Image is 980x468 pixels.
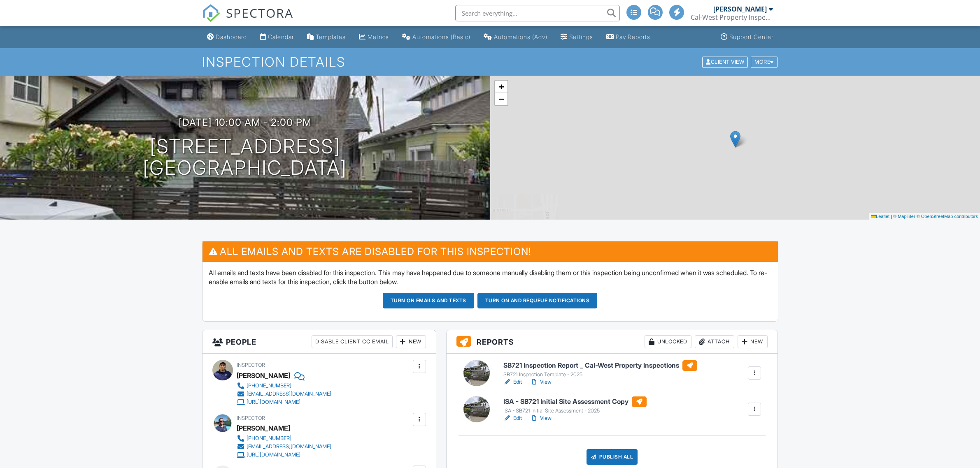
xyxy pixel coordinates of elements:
[891,214,892,219] span: |
[498,81,504,92] span: +
[237,443,331,451] a: [EMAIL_ADDRESS][DOMAIN_NAME]
[503,396,647,407] h6: ISA - SB721 Initial Site Assessment Copy
[368,33,389,40] div: Metrics
[477,293,598,308] button: Turn on and Requeue Notifications
[702,56,748,67] div: Client View
[530,378,552,386] a: View
[917,214,978,219] a: © OpenStreetMap contributors
[247,399,300,405] div: [URL][DOMAIN_NAME]
[247,435,291,442] div: [PHONE_NUMBER]
[503,408,647,414] div: ISA - SB721 Initial Site Assessment - 2025
[893,214,915,219] a: © MapTiler
[569,33,593,40] div: Settings
[203,241,778,262] h3: All emails and texts are disabled for this inspection!
[495,81,507,93] a: Zoom in
[498,94,504,104] span: −
[237,382,331,390] a: [PHONE_NUMBER]
[713,5,767,13] div: [PERSON_NAME]
[216,33,247,40] div: Dashboard
[503,360,697,371] h6: SB721 Inspection Report _ Cal-West Property Inspections
[247,443,331,450] div: [EMAIL_ADDRESS][DOMAIN_NAME]
[237,398,331,406] a: [URL][DOMAIN_NAME]
[871,214,889,219] a: Leaflet
[730,131,740,148] img: Marker
[383,293,474,308] button: Turn on emails and texts
[316,33,346,40] div: Templates
[399,30,474,45] a: Automations (Basic)
[494,33,547,40] div: Automations (Adv)
[237,415,265,421] span: Inspector
[203,330,436,354] h3: People
[268,33,294,40] div: Calendar
[616,33,650,40] div: Pay Reports
[503,371,697,378] div: SB721 Inspection Template - 2025
[447,330,778,354] h3: Reports
[204,30,250,45] a: Dashboard
[247,452,300,458] div: [URL][DOMAIN_NAME]
[480,30,551,45] a: Automations (Advanced)
[530,414,552,422] a: View
[701,58,750,65] a: Client View
[751,56,777,67] div: More
[247,382,291,389] div: [PHONE_NUMBER]
[717,30,777,45] a: Support Center
[143,136,347,179] h1: [STREET_ADDRESS] [GEOGRAPHIC_DATA]
[237,434,331,443] a: [PHONE_NUMBER]
[738,335,768,348] div: New
[455,5,620,21] input: Search everything...
[396,335,426,348] div: New
[202,55,778,69] h1: Inspection Details
[412,33,470,40] div: Automations (Basic)
[495,93,507,105] a: Zoom out
[691,13,773,21] div: Cal-West Property Inspections
[503,396,647,415] a: ISA - SB721 Initial Site Assessment Copy ISA - SB721 Initial Site Assessment - 2025
[603,30,654,45] a: Pay Reports
[503,414,522,422] a: Edit
[356,30,392,45] a: Metrics
[729,33,773,40] div: Support Center
[257,30,297,45] a: Calendar
[209,268,772,287] p: All emails and texts have been disabled for this inspection. This may have happened due to someon...
[202,11,293,28] a: SPECTORA
[645,335,691,348] div: Unlocked
[312,335,393,348] div: Disable Client CC Email
[237,362,265,368] span: Inspector
[202,4,220,22] img: The Best Home Inspection Software - Spectora
[237,390,331,398] a: [EMAIL_ADDRESS][DOMAIN_NAME]
[587,449,638,465] div: Publish All
[503,360,697,378] a: SB721 Inspection Report _ Cal-West Property Inspections SB721 Inspection Template - 2025
[237,369,290,382] div: [PERSON_NAME]
[237,451,331,459] a: [URL][DOMAIN_NAME]
[695,335,734,348] div: Attach
[237,422,290,434] div: [PERSON_NAME]
[226,4,293,21] span: SPECTORA
[503,378,522,386] a: Edit
[179,117,312,128] h3: [DATE] 10:00 am - 2:00 pm
[247,391,331,397] div: [EMAIL_ADDRESS][DOMAIN_NAME]
[304,30,349,45] a: Templates
[557,30,596,45] a: Settings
